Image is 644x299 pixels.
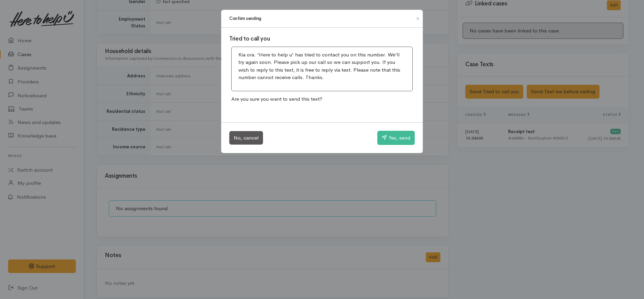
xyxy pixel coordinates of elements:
p: Kia ora. 'Here to help u' has tried to contact you on this number. We'll try again soon. Please p... [238,51,406,81]
h1: Confirm sending [229,15,261,22]
button: Close [412,15,423,23]
button: Yes, send [377,131,415,145]
h3: Tried to call you [229,36,415,42]
p: Are you sure you want to send this text? [229,93,415,105]
button: No, cancel [229,131,263,145]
